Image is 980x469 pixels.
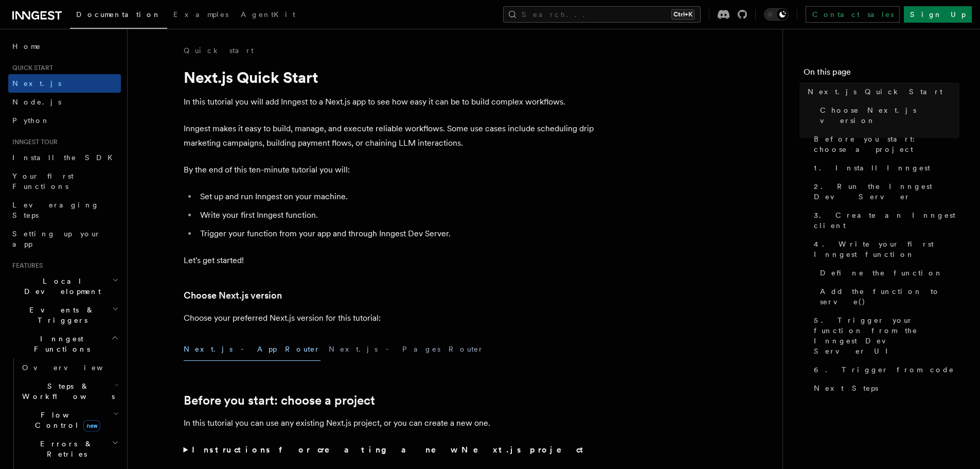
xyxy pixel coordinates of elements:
span: Quick start [8,64,53,72]
span: Examples [173,10,228,19]
p: In this tutorial you will add Inngest to a Next.js app to see how easy it can be to build complex... [184,95,595,109]
a: Sign Up [904,6,972,23]
span: Your first Functions [12,172,74,190]
span: Home [12,41,41,51]
a: Documentation [70,3,167,29]
h1: Next.js Quick Start [184,68,595,86]
span: Next Steps [814,383,878,393]
button: Local Development [8,272,121,301]
button: Next.js - Pages Router [329,338,484,361]
a: Leveraging Steps [8,196,121,224]
span: Define the function [820,268,943,278]
span: AgentKit [241,10,295,19]
span: 1. Install Inngest [814,163,930,173]
span: Python [12,116,50,125]
span: Inngest tour [8,138,58,146]
button: Next.js - App Router [184,338,320,361]
a: Define the function [816,264,959,282]
a: 2. Run the Inngest Dev Server [810,177,959,206]
span: Leveraging Steps [12,201,99,219]
p: Let's get started! [184,253,595,268]
p: In this tutorial you can use any existing Next.js project, or you can create a new one. [184,416,595,430]
span: Setting up your app [12,230,101,248]
a: 3. Create an Inngest client [810,206,959,235]
a: Before you start: choose a project [810,130,959,159]
span: 2. Run the Inngest Dev Server [814,181,959,202]
kbd: Ctrl+K [671,9,694,20]
h4: On this page [804,66,959,82]
a: 4. Write your first Inngest function [810,235,959,264]
span: Add the function to serve() [820,286,959,307]
button: Search...Ctrl+K [503,6,701,23]
span: 5. Trigger your function from the Inngest Dev Server UI [814,315,959,356]
button: Toggle dark mode [764,8,789,21]
a: Next.js [8,74,121,93]
button: Events & Triggers [8,301,121,329]
a: Setting up your app [8,224,121,253]
a: Quick start [184,45,254,56]
li: Write your first Inngest function. [197,208,595,222]
span: Next.js [12,79,61,88]
a: 1. Install Inngest [810,159,959,177]
span: 3. Create an Inngest client [814,210,959,231]
span: Flow Control [18,410,113,430]
a: Examples [167,3,235,28]
span: new [83,420,100,431]
span: Overview [22,363,128,372]
a: Next.js Quick Start [804,82,959,101]
span: 4. Write your first Inngest function [814,239,959,259]
a: 5. Trigger your function from the Inngest Dev Server UI [810,311,959,360]
span: Steps & Workflows [18,381,115,402]
span: Events & Triggers [8,305,112,325]
summary: Instructions for creating a new Next.js project [184,443,595,457]
a: Add the function to serve() [816,282,959,311]
span: 6. Trigger from code [814,364,954,375]
p: By the end of this ten-minute tutorial you will: [184,163,595,177]
span: Local Development [8,276,112,297]
p: Inngest makes it easy to build, manage, and execute reliable workflows. Some use cases include sc... [184,121,595,150]
a: Before you start: choose a project [184,393,375,408]
a: AgentKit [235,3,301,28]
span: Documentation [76,10,161,19]
a: Next Steps [810,379,959,397]
a: Your first Functions [8,167,121,196]
button: Inngest Functions [8,329,121,358]
li: Set up and run Inngest on your machine. [197,189,595,204]
li: Trigger your function from your app and through Inngest Dev Server. [197,227,595,241]
span: Node.js [12,98,61,106]
a: Choose Next.js version [816,101,959,130]
strong: Instructions for creating a new Next.js project [192,445,587,455]
a: Python [8,111,121,130]
span: Install the SDK [12,153,119,162]
a: Install the SDK [8,148,121,167]
span: Choose Next.js version [820,105,959,126]
a: Choose Next.js version [184,288,282,303]
span: Before you start: choose a project [814,134,959,154]
a: Overview [18,358,121,377]
span: Features [8,262,43,270]
p: Choose your preferred Next.js version for this tutorial: [184,311,595,325]
button: Errors & Retries [18,435,121,463]
span: Next.js Quick Start [808,86,942,97]
button: Flow Controlnew [18,406,121,435]
button: Steps & Workflows [18,377,121,406]
span: Inngest Functions [8,334,111,354]
span: Errors & Retries [18,439,112,459]
a: Node.js [8,93,121,111]
a: 6. Trigger from code [810,360,959,379]
a: Home [8,37,121,56]
a: Contact sales [806,6,900,23]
